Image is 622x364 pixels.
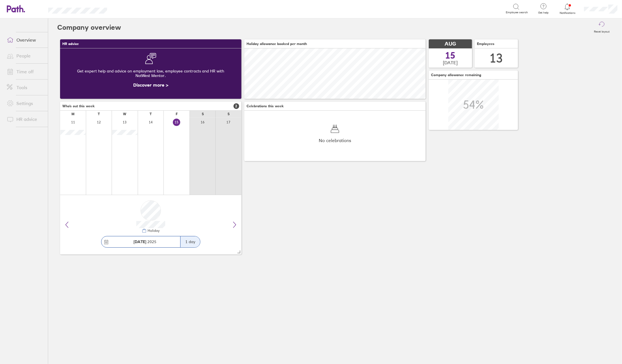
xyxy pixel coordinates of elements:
div: S [228,112,230,116]
button: Reset layout [591,18,613,37]
a: Tools [2,82,48,93]
span: AUG [445,41,456,47]
span: Who's out this week [62,104,95,108]
div: W [123,112,126,116]
a: Notifications [558,3,577,15]
span: Get help [534,11,553,14]
span: Celebrations this week [247,104,284,108]
span: No celebrations [319,138,351,143]
label: Reset layout [591,28,613,33]
div: 1 day [180,236,200,247]
span: 15 [445,51,456,60]
div: Get expert help and advice on employment law, employee contracts and HR with NatWest Mentor. [65,64,237,82]
span: HR advice [62,42,79,46]
strong: [DATE] [134,239,147,244]
div: Search [122,6,137,11]
div: T [98,112,100,116]
a: Overview [2,34,48,46]
span: 2025 [134,239,157,244]
span: [DATE] [443,60,458,65]
span: Holiday allowance booked per month [247,42,307,46]
a: HR advice [2,114,48,125]
a: People [2,50,48,61]
h2: Company overview [57,18,121,37]
div: M [71,112,75,116]
span: Notifications [558,11,577,15]
span: 2 [233,103,239,109]
span: Employee search [506,11,528,14]
a: Settings [2,98,48,109]
div: S [202,112,204,116]
div: 13 [490,51,503,65]
span: Employees [477,42,494,46]
div: F [176,112,178,116]
a: Discover more > [133,82,168,88]
span: Company allowance remaining [431,73,481,77]
div: Holiday [147,229,160,233]
div: T [150,112,152,116]
a: Time off [2,66,48,77]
